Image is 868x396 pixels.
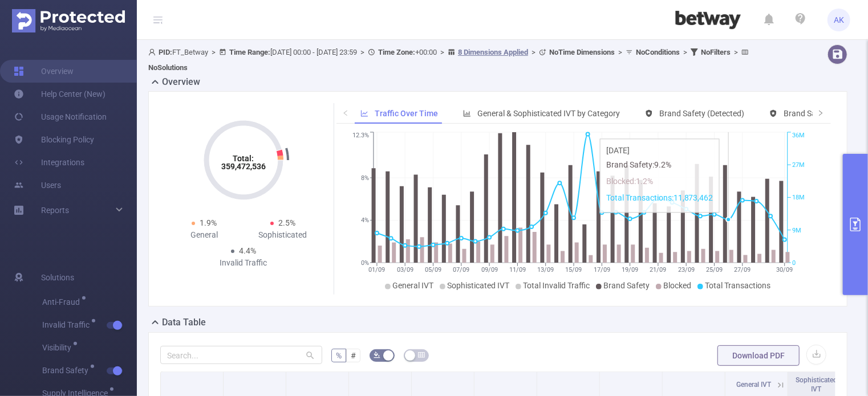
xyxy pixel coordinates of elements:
[14,128,94,151] a: Blocking Policy
[425,266,441,273] tspan: 05/09
[418,352,425,358] i: icon: table
[233,154,254,163] tspan: Total:
[659,109,744,118] span: Brand Safety (Detected)
[437,48,448,56] span: >
[792,194,805,202] tspan: 18M
[351,351,356,360] span: #
[162,316,206,329] h2: Data Table
[42,298,84,306] span: Anti-Fraud
[41,206,69,215] span: Reports
[636,48,680,56] b: No Conditions
[792,161,805,169] tspan: 27M
[701,48,731,56] b: No Filters
[14,60,74,83] a: Overview
[453,266,469,273] tspan: 07/09
[622,266,638,273] tspan: 19/09
[463,109,471,117] i: icon: bar-chart
[784,109,865,118] span: Brand Safety (Blocked)
[369,266,386,273] tspan: 01/09
[42,344,75,352] span: Visibility
[160,346,322,364] input: Search...
[378,48,415,56] b: Time Zone:
[278,218,295,227] span: 2.5%
[148,48,752,72] span: FT_Betway [DATE] 00:00 - [DATE] 23:59 +00:00
[14,174,61,197] a: Users
[509,266,526,273] tspan: 11/09
[42,366,92,374] span: Brand Safety
[650,266,667,273] tspan: 21/09
[777,266,793,273] tspan: 30/09
[792,132,805,140] tspan: 36M
[208,48,219,56] span: >
[537,266,554,273] tspan: 13/09
[792,227,801,234] tspan: 9M
[796,376,837,393] span: Sophisticated IVT
[458,48,528,56] u: 8 Dimensions Applied
[448,281,510,290] span: Sophisticated IVT
[524,281,590,290] span: Total Invalid Traffic
[360,109,368,117] i: icon: line-chart
[706,266,723,273] tspan: 25/09
[604,281,650,290] span: Brand Safety
[834,9,844,31] span: AK
[566,266,582,273] tspan: 15/09
[41,266,74,289] span: Solutions
[735,266,751,273] tspan: 27/09
[680,48,691,56] span: >
[165,229,244,241] div: General
[528,48,539,56] span: >
[361,259,369,267] tspan: 0%
[12,9,125,32] img: Protected Media
[229,48,270,56] b: Time Range:
[361,217,369,224] tspan: 4%
[393,281,434,290] span: General IVT
[14,105,107,128] a: Usage Notification
[41,199,69,222] a: Reports
[737,381,772,389] span: General IVT
[14,151,84,174] a: Integrations
[664,281,692,290] span: Blocked
[705,281,771,290] span: Total Transactions
[375,109,438,118] span: Traffic Over Time
[477,109,620,118] span: General & Sophisticated IVT by Category
[148,48,159,56] i: icon: user
[159,48,172,56] b: PID:
[148,63,188,72] b: No Solutions
[14,83,106,105] a: Help Center (New)
[357,48,368,56] span: >
[244,229,322,241] div: Sophisticated
[678,266,695,273] tspan: 23/09
[397,266,413,273] tspan: 03/09
[200,218,217,227] span: 1.9%
[162,75,200,89] h2: Overview
[481,266,498,273] tspan: 09/09
[342,109,349,116] i: icon: left
[374,352,380,358] i: icon: bg-colors
[221,162,266,171] tspan: 359,472,536
[336,351,342,360] span: %
[239,246,256,255] span: 4.4%
[549,48,615,56] b: No Time Dimensions
[204,257,283,269] div: Invalid Traffic
[352,132,369,140] tspan: 12.3%
[42,321,94,329] span: Invalid Traffic
[717,345,800,366] button: Download PDF
[361,174,369,182] tspan: 8%
[594,266,610,273] tspan: 17/09
[817,109,824,116] i: icon: right
[792,259,796,267] tspan: 0
[731,48,741,56] span: >
[615,48,626,56] span: >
